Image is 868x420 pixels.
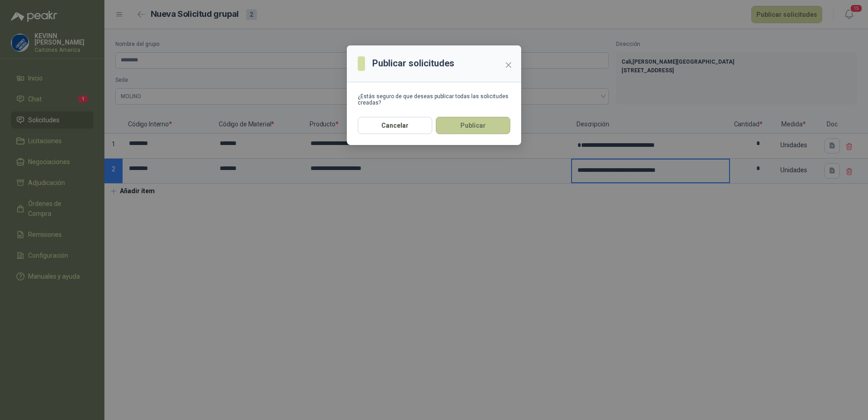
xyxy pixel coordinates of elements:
button: Cancelar [358,117,432,134]
h3: Publicar solicitudes [372,56,454,70]
button: Close [501,58,516,72]
div: ¿Estás seguro de que deseas publicar todas las solicitudes creadas? [358,93,510,106]
button: Publicar [436,117,510,134]
span: close [505,61,512,69]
